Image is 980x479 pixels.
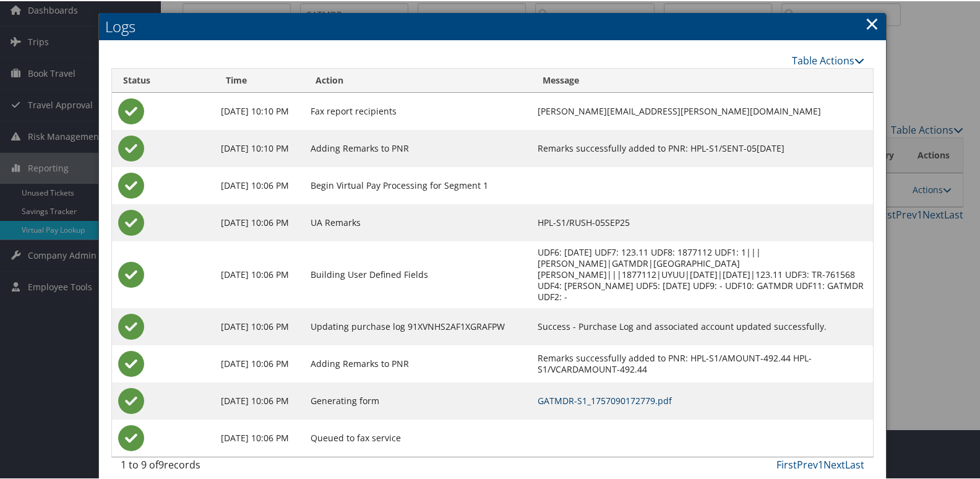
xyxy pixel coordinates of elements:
td: Queued to fax service [304,418,531,455]
a: Last [845,457,864,470]
td: Adding Remarks to PNR [304,344,531,381]
a: 1 [818,457,823,470]
td: Success - Purchase Log and associated account updated successfully. [531,307,873,344]
th: Message: activate to sort column ascending [531,67,873,92]
td: HPL-S1/RUSH-05SEP25 [531,203,873,240]
h2: Logs [99,12,886,39]
td: Building User Defined Fields [304,240,531,307]
td: Remarks successfully added to PNR: HPL-S1/SENT-05[DATE] [531,129,873,166]
td: Remarks successfully added to PNR: HPL-S1/AMOUNT-492.44 HPL-S1/VCARDAMOUNT-492.44 [531,344,873,381]
td: UDF6: [DATE] UDF7: 123.11 UDF8: 1877112 UDF1: 1|||[PERSON_NAME]|GATMDR|[GEOGRAPHIC_DATA][PERSON_N... [531,240,873,307]
td: Generating form [304,381,531,418]
a: Close [865,10,879,35]
a: Prev [797,457,818,470]
a: First [776,457,797,470]
td: [DATE] 10:10 PM [215,92,304,129]
td: Begin Virtual Pay Processing for Segment 1 [304,166,531,203]
td: [DATE] 10:06 PM [215,381,304,418]
a: GATMDR-S1_1757090172779.pdf [538,394,672,405]
a: Table Actions [792,53,864,66]
th: Time: activate to sort column ascending [215,67,304,92]
td: Updating purchase log 91XVNHS2AF1XGRAFPW [304,307,531,344]
td: [DATE] 10:06 PM [215,203,304,240]
a: Next [823,457,845,470]
td: [PERSON_NAME][EMAIL_ADDRESS][PERSON_NAME][DOMAIN_NAME] [531,92,873,129]
td: [DATE] 10:06 PM [215,344,304,381]
td: UA Remarks [304,203,531,240]
span: 9 [158,457,164,470]
td: [DATE] 10:06 PM [215,166,304,203]
td: [DATE] 10:10 PM [215,129,304,166]
th: Action: activate to sort column ascending [304,67,531,92]
td: [DATE] 10:06 PM [215,307,304,344]
th: Status: activate to sort column ascending [112,67,215,92]
td: Adding Remarks to PNR [304,129,531,166]
td: [DATE] 10:06 PM [215,418,304,455]
td: [DATE] 10:06 PM [215,240,304,307]
div: 1 to 9 of records [121,456,293,477]
td: Fax report recipients [304,92,531,129]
